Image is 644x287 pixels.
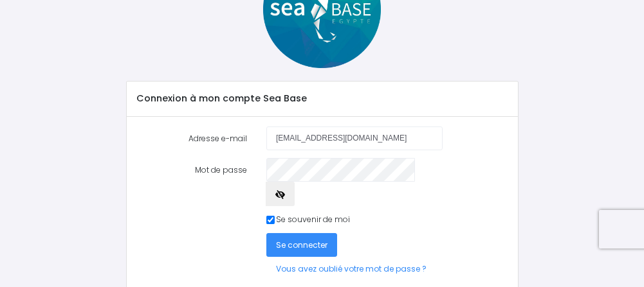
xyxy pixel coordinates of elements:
button: Se connecter [266,233,337,257]
span: Se connecter [276,239,327,250]
label: Se souvenir de moi [276,214,350,225]
div: Connexion à mon compte Sea Base [127,82,518,117]
label: Adresse e-mail [127,126,257,150]
label: Mot de passe [127,158,257,206]
a: Vous avez oublié votre mot de passe ? [266,257,436,281]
